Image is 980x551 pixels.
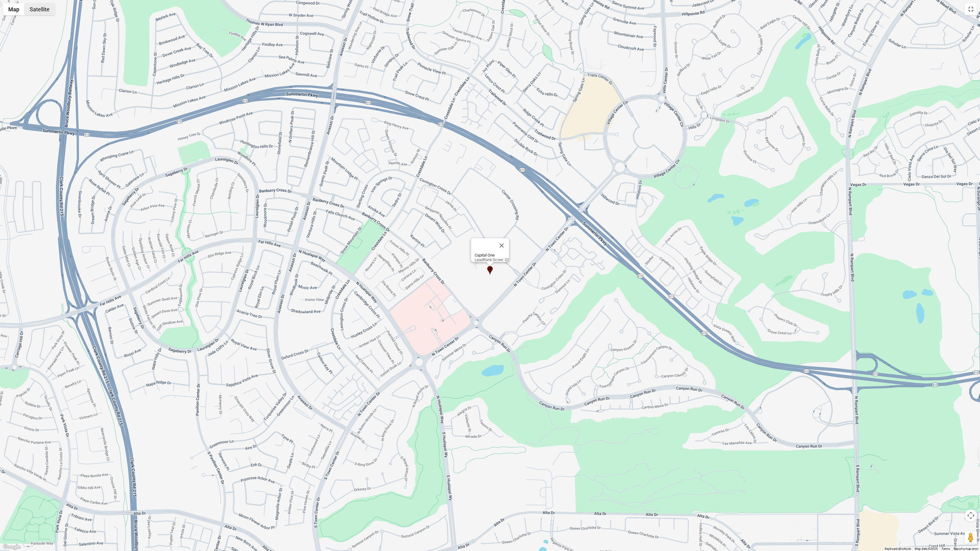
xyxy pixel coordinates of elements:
button: Map camera controls [965,509,977,522]
b: Capital One [475,253,495,257]
button: Drag Pegman onto the map to open Street View [965,531,977,544]
a: Report a map error [954,547,978,550]
a: Terms [941,547,950,550]
button: Keyboard shortcuts [885,547,911,551]
div: LeadRank Score: 52 [475,253,509,262]
button: Close [494,238,509,253]
div: Capital One [487,265,493,275]
span: Map data ©2025 [915,547,938,550]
